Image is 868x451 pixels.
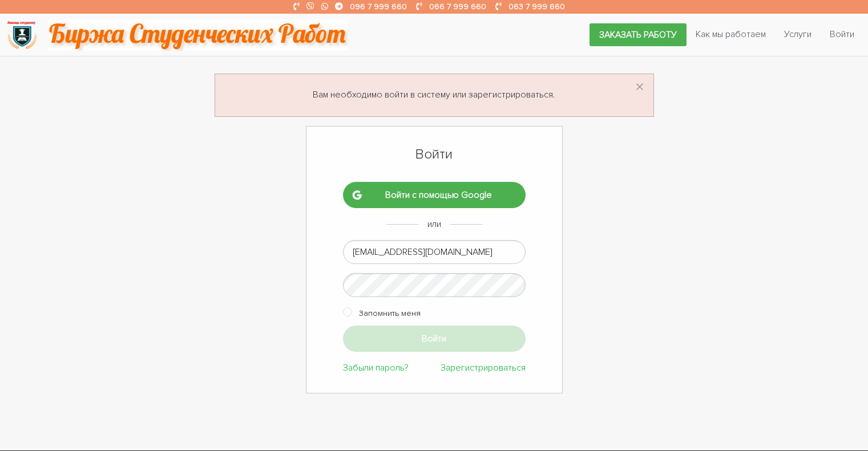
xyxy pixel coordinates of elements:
[343,240,526,264] input: Адрес электронной почты
[350,2,407,11] a: 096 7 999 660
[429,2,486,11] a: 066 7 999 660
[821,23,863,45] a: Войти
[6,19,38,51] img: logo-135dea9cf721667cc4ddb0c1795e3ba8b7f362e3d0c04e2cc90b931989920324.png
[343,182,526,208] a: Войти с помощью Google
[343,326,526,351] input: Войти
[635,79,644,97] button: Dismiss alert
[48,19,348,51] img: motto-2ce64da2796df845c65ce8f9480b9c9d679903764b3ca6da4b6de107518df0fe.gif
[359,306,421,320] label: Запомнить меня
[361,190,516,200] span: Войти с помощью Google
[229,88,640,103] p: Вам необходимо войти в систему или зарегистрироваться.
[343,362,409,373] a: Забыли пароль?
[590,23,687,46] a: Заказать работу
[775,23,821,45] a: Услуги
[687,23,775,45] a: Как мы работаем
[441,362,526,373] a: Зарегистрироваться
[427,218,441,230] span: или
[508,2,565,11] a: 063 7 999 660
[343,145,526,164] h1: Войти
[635,76,644,99] span: ×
